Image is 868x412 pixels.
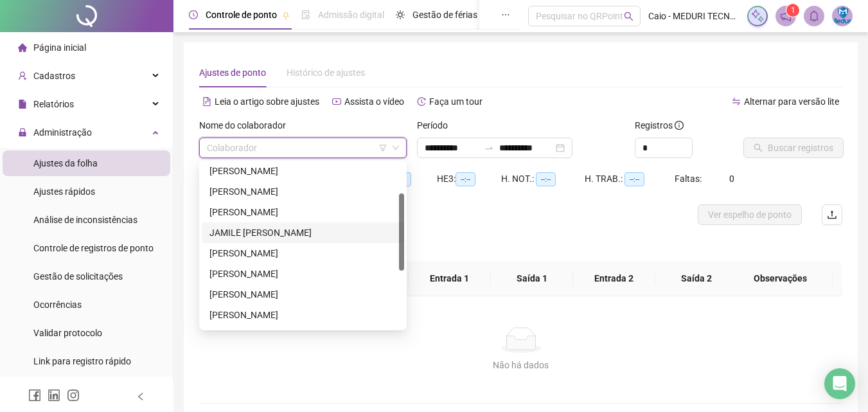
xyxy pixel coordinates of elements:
[635,118,684,132] span: Registros
[396,10,405,19] span: sun
[808,10,820,22] span: bell
[199,118,294,132] label: Nome do colaborador
[301,10,310,19] span: file-done
[202,243,404,264] div: JOCIMARES SANTOS SOUZA
[215,358,827,372] div: Não há dados
[585,172,675,186] div: H. TRAB.:
[484,143,494,153] span: swap-right
[33,158,98,168] span: Ajustes da folha
[209,308,396,322] div: [PERSON_NAME]
[409,261,491,296] th: Entrada 1
[33,300,82,310] span: Ocorrências
[743,138,844,158] button: Buscar registros
[484,143,494,153] span: to
[136,392,145,401] span: left
[417,118,456,132] label: Período
[33,356,131,366] span: Link para registro rápido
[209,267,396,281] div: [PERSON_NAME]
[202,325,404,346] div: MARTA ANTONIO DE OLIVEIRA
[824,368,855,399] div: Open Intercom Messenger
[202,284,404,305] div: KAUA MOREIRA DE SOUZA
[417,97,426,106] span: history
[67,389,80,402] span: instagram
[33,328,102,338] span: Validar protocolo
[332,97,341,106] span: youtube
[287,67,365,78] span: Histórico de ajustes
[209,164,396,178] div: [PERSON_NAME]
[199,67,266,78] span: Ajustes de ponto
[202,161,404,181] div: EVERTON MARQUES TAVARES
[33,71,75,81] span: Cadastros
[732,97,741,106] span: swap
[675,121,684,130] span: info-circle
[392,144,400,152] span: down
[738,271,822,285] span: Observações
[48,389,60,402] span: linkedin
[33,271,123,282] span: Gestão de solicitações
[501,10,510,19] span: ellipsis
[202,222,404,243] div: JAMILE IRENE DA SILVA
[437,172,501,186] div: HE 3:
[491,261,573,296] th: Saída 1
[209,226,396,240] div: JAMILE [PERSON_NAME]
[456,172,475,186] span: --:--
[209,246,396,260] div: [PERSON_NAME]
[18,43,27,52] span: home
[215,96,319,107] span: Leia o artigo sobre ajustes
[624,172,644,186] span: --:--
[412,10,477,20] span: Gestão de férias
[750,9,765,23] img: sparkle-icon.fc2bf0ac1784a2077858766a79e2daf3.svg
[282,12,290,19] span: pushpin
[744,96,839,107] span: Alternar para versão lite
[344,96,404,107] span: Assista o vídeo
[28,389,41,402] span: facebook
[780,10,792,22] span: notification
[833,6,852,26] img: 31116
[18,100,27,109] span: file
[18,71,27,80] span: user-add
[33,243,154,253] span: Controle de registros de ponto
[655,261,738,296] th: Saída 2
[728,261,833,296] th: Observações
[573,261,655,296] th: Entrada 2
[675,174,704,184] span: Faltas:
[791,6,795,15] span: 1
[18,128,27,137] span: lock
[786,4,799,17] sup: 1
[501,172,585,186] div: H. NOT.:
[33,42,86,53] span: Página inicial
[202,97,211,106] span: file-text
[209,205,396,219] div: [PERSON_NAME]
[624,12,633,21] span: search
[33,127,92,138] span: Administração
[33,215,137,225] span: Análise de inconsistências
[202,305,404,325] div: KELLY CRISTINA DA SILVA
[33,186,95,197] span: Ajustes rápidos
[429,96,483,107] span: Faça um tour
[202,181,404,202] div: GABRIEL HENRIQUE DOS SANTOS
[536,172,556,186] span: --:--
[202,202,404,222] div: GUILHERME HENRIQUE SENA DA SILVA
[209,184,396,199] div: [PERSON_NAME]
[379,144,387,152] span: filter
[206,10,277,20] span: Controle de ponto
[648,9,740,23] span: Caio - MEDURI TECNOLOGIA EM SEGURANÇA
[318,10,384,20] span: Admissão digital
[202,264,404,284] div: JOYCE DOS SANTOS
[33,99,74,109] span: Relatórios
[189,10,198,19] span: clock-circle
[729,174,734,184] span: 0
[698,204,802,225] button: Ver espelho de ponto
[209,287,396,301] div: [PERSON_NAME]
[827,210,837,220] span: upload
